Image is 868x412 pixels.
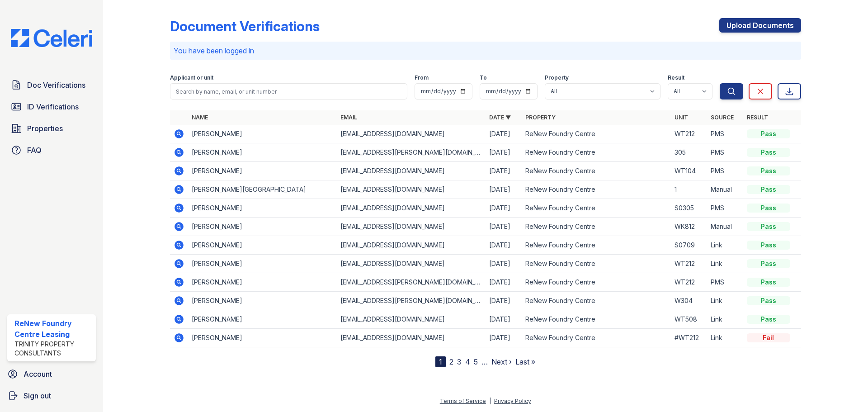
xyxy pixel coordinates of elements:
div: Pass [747,166,790,175]
td: [DATE] [486,273,522,292]
td: [PERSON_NAME] [188,143,337,162]
a: Date ▼ [489,114,511,121]
td: ReNew Foundry Centre [522,255,670,273]
td: [DATE] [486,310,522,329]
td: S0709 [671,236,707,255]
td: [DATE] [486,218,522,236]
div: Pass [747,315,790,324]
td: Link [707,292,743,310]
td: [PERSON_NAME] [188,218,337,236]
a: Email [340,114,357,121]
td: 305 [671,143,707,162]
td: ReNew Foundry Centre [522,292,670,310]
a: 2 [449,357,453,366]
label: Applicant or unit [170,74,213,81]
td: ReNew Foundry Centre [522,310,670,329]
td: ReNew Foundry Centre [522,329,670,347]
td: PMS [707,143,743,162]
a: 4 [465,357,470,366]
a: FAQ [7,141,96,159]
td: [DATE] [486,255,522,273]
label: Result [668,74,684,81]
td: WT508 [671,310,707,329]
a: Name [192,114,208,121]
td: [DATE] [486,162,522,180]
span: FAQ [27,145,42,156]
td: [EMAIL_ADDRESS][DOMAIN_NAME] [337,125,486,143]
a: Upload Documents [719,18,801,33]
td: [DATE] [486,292,522,310]
td: WT212 [671,125,707,143]
td: Manual [707,218,743,236]
a: Source [711,114,734,121]
td: [PERSON_NAME] [188,273,337,292]
td: W304 [671,292,707,310]
a: Result [747,114,768,121]
div: Fail [747,333,790,342]
td: [DATE] [486,329,522,347]
td: PMS [707,199,743,218]
td: Link [707,329,743,347]
td: [EMAIL_ADDRESS][DOMAIN_NAME] [337,180,486,199]
td: [DATE] [486,143,522,162]
a: Property [525,114,556,121]
td: ReNew Foundry Centre [522,199,670,218]
td: ReNew Foundry Centre [522,236,670,255]
div: Pass [747,241,790,250]
td: ReNew Foundry Centre [522,218,670,236]
div: Pass [747,148,790,157]
td: WT104 [671,162,707,180]
span: Properties [27,123,63,134]
td: [PERSON_NAME] [188,292,337,310]
a: Last » [515,357,535,366]
td: PMS [707,125,743,143]
td: [PERSON_NAME][GEOGRAPHIC_DATA] [188,180,337,199]
a: Account [4,365,99,383]
label: Property [545,74,569,81]
div: Pass [747,204,790,213]
td: WK812 [671,218,707,236]
span: Sign out [24,390,51,401]
td: ReNew Foundry Centre [522,273,670,292]
td: S0305 [671,199,707,218]
a: Unit [675,114,688,121]
input: Search by name, email, or unit number [170,83,407,99]
td: [EMAIL_ADDRESS][DOMAIN_NAME] [337,218,486,236]
a: Privacy Policy [494,398,531,404]
td: [PERSON_NAME] [188,310,337,329]
td: ReNew Foundry Centre [522,143,670,162]
div: Document Verifications [170,18,320,34]
label: From [415,74,429,81]
td: [DATE] [486,236,522,255]
a: Sign out [4,387,99,405]
td: [PERSON_NAME] [188,162,337,180]
td: ReNew Foundry Centre [522,125,670,143]
div: Pass [747,278,790,287]
a: Doc Verifications [7,76,96,94]
img: CE_Logo_Blue-a8612792a0a2168367f1c8372b55b34899dd931a85d93a1a3d3e32e68fde9ad4.png [4,29,99,47]
td: [DATE] [486,180,522,199]
td: [EMAIL_ADDRESS][DOMAIN_NAME] [337,329,486,347]
td: [DATE] [486,125,522,143]
td: [EMAIL_ADDRESS][DOMAIN_NAME] [337,236,486,255]
td: [EMAIL_ADDRESS][PERSON_NAME][DOMAIN_NAME] [337,143,486,162]
td: Link [707,236,743,255]
td: [EMAIL_ADDRESS][DOMAIN_NAME] [337,162,486,180]
td: [EMAIL_ADDRESS][DOMAIN_NAME] [337,255,486,273]
td: Link [707,310,743,329]
span: Doc Verifications [27,80,85,90]
td: 1 [671,180,707,199]
div: Pass [747,222,790,231]
a: Next › [491,357,512,366]
td: [EMAIL_ADDRESS][DOMAIN_NAME] [337,199,486,218]
a: ID Verifications [7,98,96,116]
div: Trinity Property Consultants [14,340,92,358]
td: [PERSON_NAME] [188,236,337,255]
div: ReNew Foundry Centre Leasing [14,318,92,340]
div: Pass [747,296,790,305]
a: 5 [474,357,478,366]
td: Manual [707,180,743,199]
td: [PERSON_NAME] [188,125,337,143]
a: Terms of Service [440,398,486,404]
